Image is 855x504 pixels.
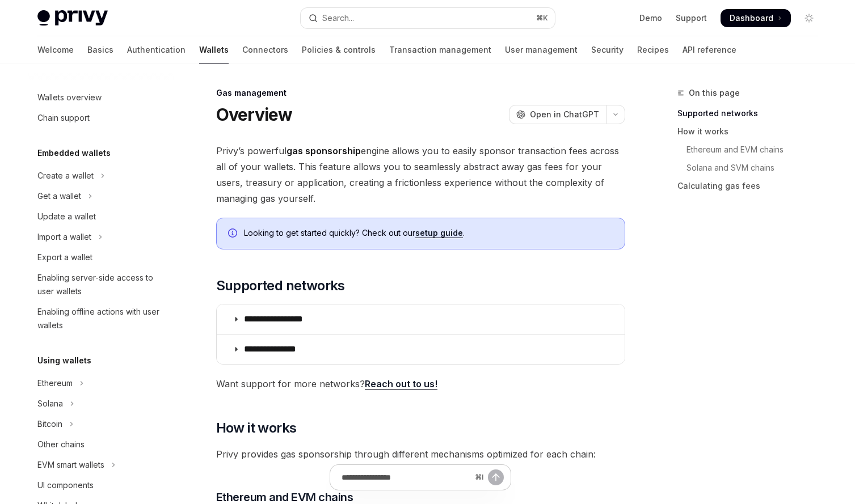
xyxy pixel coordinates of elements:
[28,87,174,108] a: Wallets overview
[28,186,174,206] button: Toggle Get a wallet section
[677,177,827,195] a: Calculating gas fees
[37,36,74,63] a: Welcome
[216,143,625,206] span: Privy’s powerful engine allows you to easily sponsor transaction fees across all of your wallets....
[37,438,85,451] div: Other chains
[37,397,63,410] div: Solana
[639,12,662,24] a: Demo
[677,141,827,159] a: Ethereum and EVM chains
[28,455,174,475] button: Toggle EVM smart wallets section
[37,230,91,244] div: Import a wallet
[301,8,555,28] button: Open search
[242,36,288,63] a: Connectors
[721,9,791,27] a: Dashboard
[37,271,167,298] div: Enabling server-side access to user wallets
[37,417,62,431] div: Bitcoin
[216,87,625,99] div: Gas management
[637,36,669,63] a: Recipes
[591,36,624,63] a: Security
[37,189,81,203] div: Get a wallet
[199,36,229,63] a: Wallets
[87,36,113,63] a: Basics
[37,376,73,390] div: Ethereum
[127,36,186,63] a: Authentication
[677,104,827,122] a: Supported networks
[28,166,174,186] button: Toggle Create a wallet section
[389,36,491,63] a: Transaction management
[676,12,707,24] a: Support
[536,14,548,23] span: ⌘ K
[505,36,578,63] a: User management
[28,393,174,414] button: Toggle Solana section
[28,414,174,434] button: Toggle Bitcoin section
[28,206,174,227] a: Update a wallet
[216,104,293,125] h1: Overview
[677,122,827,141] a: How it works
[677,159,827,177] a: Solana and SVM chains
[302,36,376,63] a: Policies & controls
[28,227,174,247] button: Toggle Import a wallet section
[37,458,104,472] div: EVM smart wallets
[37,169,94,183] div: Create a wallet
[287,145,361,156] strong: gas sponsorship
[244,227,613,239] span: Looking to get started quickly? Check out our .
[37,91,102,104] div: Wallets overview
[216,419,297,437] span: How it works
[216,376,625,392] span: Want support for more networks?
[37,10,108,26] img: light logo
[530,109,599,120] span: Open in ChatGPT
[216,277,345,295] span: Supported networks
[342,465,470,490] input: Ask a question...
[365,378,437,390] a: Reach out to us!
[488,469,504,485] button: Send message
[322,11,354,25] div: Search...
[37,354,91,367] h5: Using wallets
[37,305,167,332] div: Enabling offline actions with user wallets
[216,446,625,462] span: Privy provides gas sponsorship through different mechanisms optimized for each chain:
[28,108,174,128] a: Chain support
[37,146,111,160] h5: Embedded wallets
[800,9,818,27] button: Toggle dark mode
[689,86,740,100] span: On this page
[228,228,239,240] svg: Info
[28,373,174,393] button: Toggle Ethereum section
[37,210,96,223] div: Update a wallet
[509,105,606,124] button: Open in ChatGPT
[37,251,92,264] div: Export a wallet
[415,228,463,238] a: setup guide
[28,247,174,268] a: Export a wallet
[28,434,174,455] a: Other chains
[28,475,174,495] a: UI components
[28,268,174,302] a: Enabling server-side access to user wallets
[37,111,90,125] div: Chain support
[730,12,773,24] span: Dashboard
[28,302,174,336] a: Enabling offline actions with user wallets
[683,36,736,63] a: API reference
[37,478,94,492] div: UI components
